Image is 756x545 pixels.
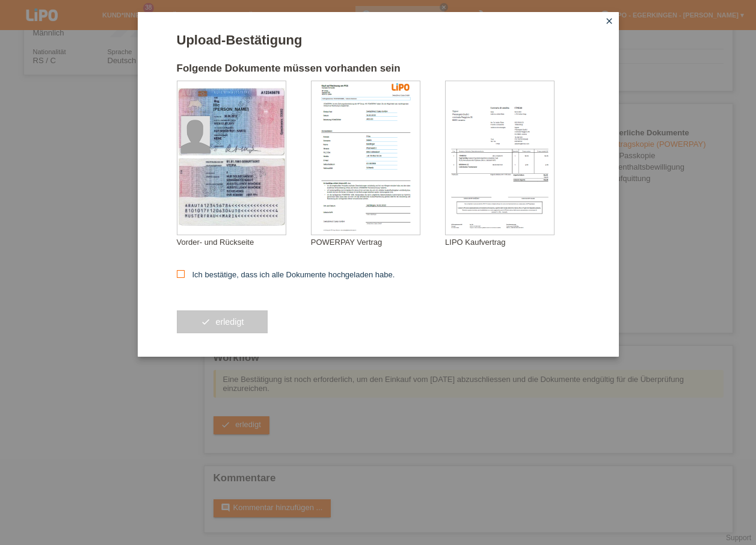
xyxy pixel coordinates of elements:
i: check [201,317,211,327]
h1: Upload-Bestätigung [177,32,580,48]
div: Ilic [214,102,274,108]
h2: Folgende Dokumente müssen vorhanden sein [177,63,580,81]
img: foreign_id_photo_male.png [181,116,210,153]
div: [PERSON_NAME] [214,107,274,111]
img: 39073_print.png [392,83,410,91]
a: close [601,15,617,29]
div: Vorder- und Rückseite [177,238,311,247]
img: upload_document_confirmation_type_id_foreign_empty.png [177,81,286,235]
div: LIPO Kaufvertrag [445,238,579,247]
i: close [604,16,614,26]
button: check erledigt [177,310,268,333]
span: erledigt [215,317,244,327]
label: Ich bestätige, dass ich alle Dokumente hochgeladen habe. [177,270,395,279]
img: upload_document_confirmation_type_contract_not_within_kkg_whitelabel.png [312,81,420,235]
img: upload_document_confirmation_type_receipt_generic.png [446,81,554,235]
div: POWERPAY Vertrag [311,238,445,247]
